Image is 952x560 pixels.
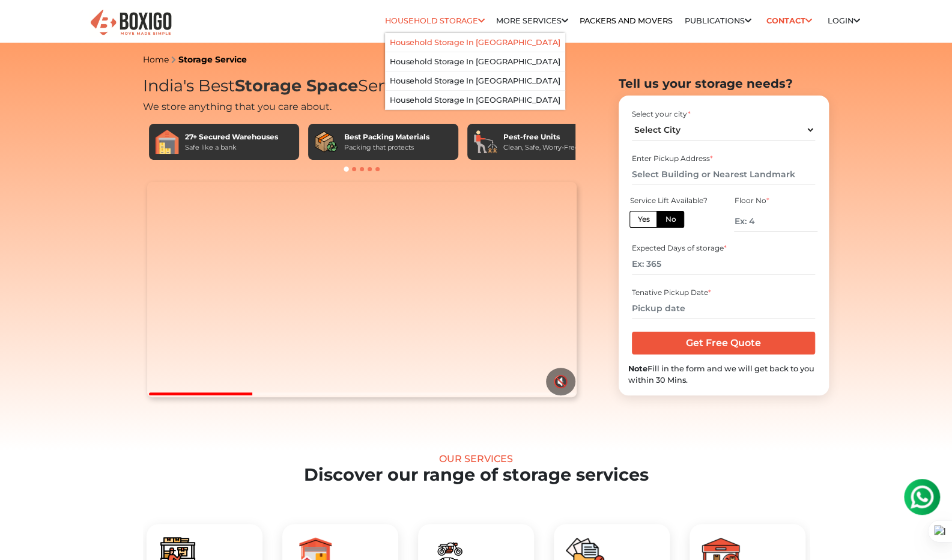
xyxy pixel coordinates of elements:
[628,364,647,373] b: Note
[38,453,914,464] div: Our Services
[503,142,579,153] div: Clean, Safe, Worry-Free
[763,11,816,30] a: Contact
[632,153,815,164] div: Enter Pickup Address
[12,12,36,36] img: whatsapp-icon.svg
[503,132,579,142] div: Pest-free Units
[185,142,278,153] div: Safe like a bank
[178,54,247,65] a: Storage Service
[580,16,673,25] a: Packers and Movers
[632,164,815,185] input: Select Building or Nearest Landmark
[390,57,560,66] a: Household Storage in [GEOGRAPHIC_DATA]
[390,38,560,47] a: Household Storage in [GEOGRAPHIC_DATA]
[385,16,485,25] a: Household Storage
[632,332,815,355] input: Get Free Quote
[143,76,581,96] h1: India's Best Services
[632,298,815,319] input: Pickup date
[496,16,568,25] a: More services
[344,132,429,142] div: Best Packing Materials
[235,76,358,96] span: Storage Space
[89,8,173,38] img: Boxigo
[143,101,332,112] span: We store anything that you care about.
[344,142,429,153] div: Packing that protects
[185,132,278,142] div: 27+ Secured Warehouses
[155,130,179,154] img: 27+ Secured Warehouses
[632,109,815,120] div: Select your city
[734,195,817,206] div: Floor No
[314,130,338,154] img: Best Packing Materials
[473,130,497,154] img: Pest-free Units
[546,368,575,395] button: 🔇
[390,96,560,105] a: Household Storage in [GEOGRAPHIC_DATA]
[828,16,860,25] a: Login
[628,363,819,386] div: Fill in the form and we will get back to you within 30 Mins.
[629,195,712,206] div: Service Lift Available?
[734,211,817,232] input: Ex: 4
[632,254,815,275] input: Ex: 365
[629,211,657,228] label: Yes
[685,16,751,25] a: Publications
[147,182,577,397] video: Your browser does not support the video tag.
[143,54,169,65] a: Home
[632,287,815,298] div: Tenative Pickup Date
[656,211,684,228] label: No
[619,76,829,91] h2: Tell us your storage needs?
[390,76,560,85] a: Household Storage in [GEOGRAPHIC_DATA]
[632,243,815,254] div: Expected Days of storage
[38,464,914,485] h2: Discover our range of storage services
